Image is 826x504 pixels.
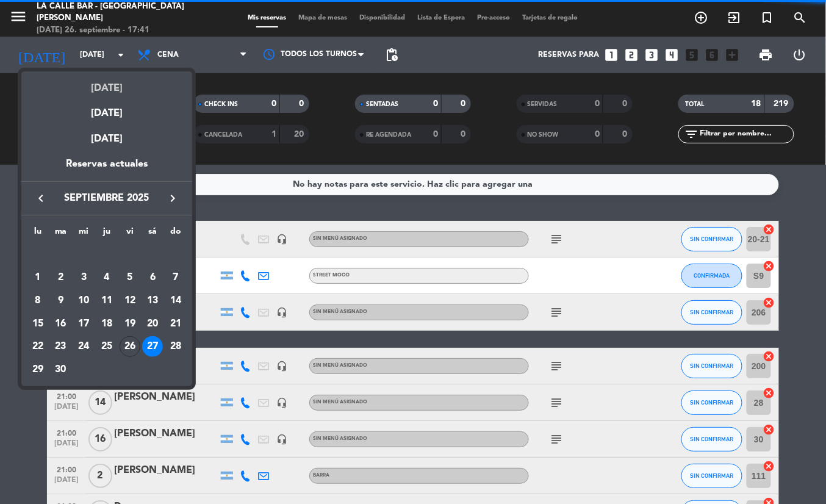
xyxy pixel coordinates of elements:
td: 24 de septiembre de 2025 [72,335,95,358]
i: keyboard_arrow_left [34,191,48,206]
div: 22 [27,336,48,357]
div: 2 [51,267,71,288]
td: 26 de septiembre de 2025 [118,335,142,358]
td: 25 de septiembre de 2025 [95,335,118,358]
div: 28 [165,336,186,357]
div: 24 [73,336,94,357]
td: 12 de septiembre de 2025 [118,289,142,312]
td: 4 de septiembre de 2025 [95,266,118,289]
td: 23 de septiembre de 2025 [49,335,73,358]
div: 18 [96,314,117,334]
div: 14 [165,290,186,311]
div: 30 [51,359,71,380]
td: 1 de septiembre de 2025 [26,266,49,289]
div: 23 [51,336,71,357]
div: 12 [120,290,140,311]
div: 8 [27,290,48,311]
td: SEP. [26,243,187,267]
td: 11 de septiembre de 2025 [95,289,118,312]
div: 11 [96,290,117,311]
div: 7 [165,267,186,288]
td: 2 de septiembre de 2025 [49,266,73,289]
div: 6 [142,267,163,288]
button: keyboard_arrow_right [162,190,184,206]
td: 27 de septiembre de 2025 [142,335,165,358]
td: 15 de septiembre de 2025 [26,312,49,336]
td: 7 de septiembre de 2025 [164,266,187,289]
div: 25 [96,336,117,357]
div: Reservas actuales [21,156,192,181]
td: 10 de septiembre de 2025 [72,289,95,312]
td: 5 de septiembre de 2025 [118,266,142,289]
div: 26 [120,336,140,357]
div: [DATE] [21,96,192,121]
th: martes [49,225,73,243]
div: 1 [27,267,48,288]
th: jueves [95,225,118,243]
td: 29 de septiembre de 2025 [26,358,49,381]
div: 15 [27,314,48,334]
div: 21 [165,314,186,334]
div: 5 [120,267,140,288]
td: 8 de septiembre de 2025 [26,289,49,312]
div: 10 [73,290,94,311]
td: 17 de septiembre de 2025 [72,312,95,336]
th: miércoles [72,225,95,243]
div: 17 [73,314,94,334]
i: keyboard_arrow_right [165,191,180,206]
div: [DATE] [21,71,192,96]
span: septiembre 2025 [52,190,162,206]
div: 3 [73,267,94,288]
div: 27 [142,336,163,357]
td: 22 de septiembre de 2025 [26,335,49,358]
div: 13 [142,290,163,311]
td: 19 de septiembre de 2025 [118,312,142,336]
button: keyboard_arrow_left [30,190,52,206]
td: 6 de septiembre de 2025 [142,266,165,289]
td: 21 de septiembre de 2025 [164,312,187,336]
th: domingo [164,225,187,243]
td: 20 de septiembre de 2025 [142,312,165,336]
td: 14 de septiembre de 2025 [164,289,187,312]
div: 4 [96,267,117,288]
td: 28 de septiembre de 2025 [164,335,187,358]
div: 9 [51,290,71,311]
div: [DATE] [21,122,192,156]
td: 3 de septiembre de 2025 [72,266,95,289]
td: 16 de septiembre de 2025 [49,312,73,336]
td: 30 de septiembre de 2025 [49,358,73,381]
div: 16 [51,314,71,334]
td: 13 de septiembre de 2025 [142,289,165,312]
div: 29 [27,359,48,380]
div: 19 [120,314,140,334]
td: 18 de septiembre de 2025 [95,312,118,336]
div: 20 [142,314,163,334]
th: viernes [118,225,142,243]
td: 9 de septiembre de 2025 [49,289,73,312]
th: sábado [142,225,165,243]
th: lunes [26,225,49,243]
